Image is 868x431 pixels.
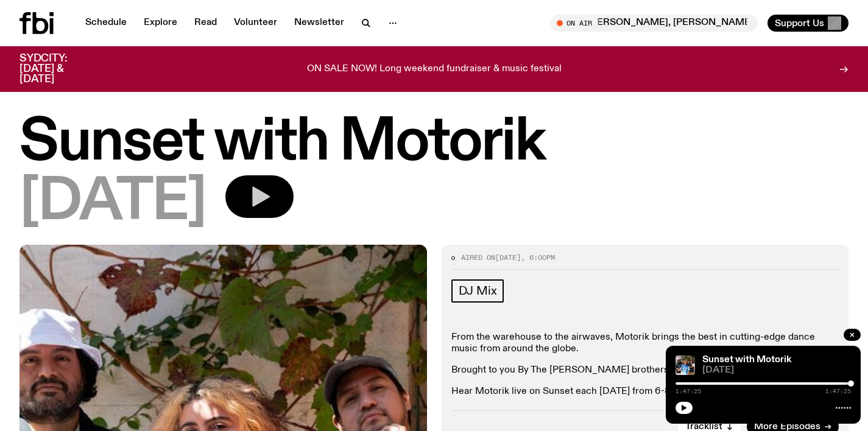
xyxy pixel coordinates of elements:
[459,284,497,298] span: DJ Mix
[451,279,504,303] a: DJ Mix
[19,175,206,230] span: [DATE]
[775,18,824,29] span: Support Us
[551,15,758,32] button: On AirThe Playlist with [PERSON_NAME], [PERSON_NAME], [PERSON_NAME], [PERSON_NAME], and Raf
[676,356,695,375] img: Andrew, Reenie, and Pat stand in a row, smiling at the camera, in dappled light with a vine leafe...
[19,116,849,170] h1: Sunset with Motorik
[825,388,851,394] span: 1:47:25
[451,365,839,376] p: Brought to you By The [PERSON_NAME] brothers and [PERSON_NAME]
[702,355,791,365] a: Sunset with Motorik
[767,15,849,32] button: Support Us
[461,253,495,262] span: Aired on
[307,64,562,75] p: ON SALE NOW! Long weekend fundraiser & music festival
[136,15,185,32] a: Explore
[521,253,555,262] span: , 6:00pm
[495,253,521,262] span: [DATE]
[187,15,224,32] a: Read
[227,15,284,32] a: Volunteer
[78,15,134,32] a: Schedule
[451,332,839,355] p: From the warehouse to the airwaves, Motorik brings the best in cutting-edge dance music from arou...
[702,366,851,375] span: [DATE]
[676,388,701,394] span: 1:47:25
[287,15,351,32] a: Newsletter
[451,386,839,398] p: Hear Motorik live on Sunset each [DATE] from 6-8pm.
[19,54,97,85] h3: SYDCITY: [DATE] & [DATE]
